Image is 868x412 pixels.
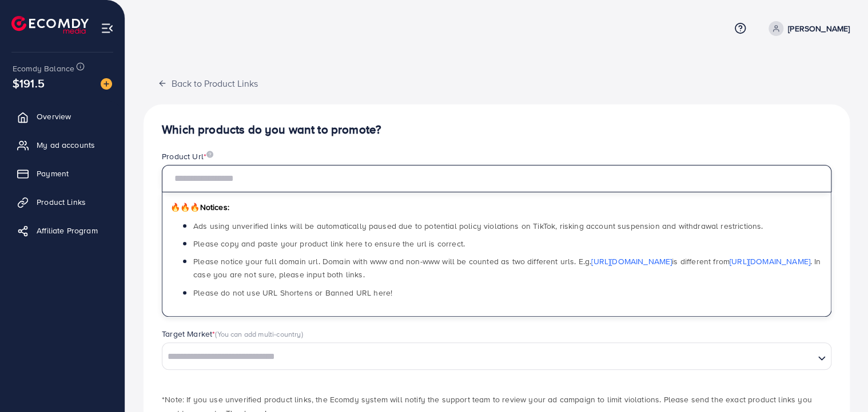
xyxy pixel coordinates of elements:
span: Notices: [170,201,229,213]
a: Overview [9,105,116,128]
iframe: Chat [819,361,859,403]
span: Please copy and paste your product link here to ensure the url is correct. [193,238,465,249]
img: image [101,78,112,90]
input: Search for option [164,348,813,366]
span: $191.5 [13,75,45,91]
a: Payment [9,162,116,185]
h4: Which products do you want to promote? [162,123,831,137]
img: menu [101,22,114,35]
span: Product Links [37,196,86,208]
a: [URL][DOMAIN_NAME] [730,256,810,267]
a: [PERSON_NAME] [764,21,850,36]
div: Search for option [162,342,831,370]
span: My ad accounts [37,139,95,151]
span: Ads using unverified links will be automatically paused due to potential policy violations on Tik... [193,220,763,232]
label: Product Url [162,151,213,162]
label: Target Market [162,328,303,340]
span: Please notice your full domain url. Domain with www and non-www will be counted as two different ... [193,256,821,280]
span: Overview [37,111,71,122]
span: Payment [37,168,69,179]
span: Please do not use URL Shortens or Banned URL here! [193,287,392,298]
a: My ad accounts [9,134,116,156]
button: Back to Product Links [144,71,272,95]
span: Affiliate Program [37,225,98,236]
span: (You can add multi-country) [215,329,302,339]
span: Ecomdy Balance [13,63,74,74]
a: Product Links [9,191,116,213]
img: image [206,151,213,158]
img: logo [11,16,89,34]
a: [URL][DOMAIN_NAME] [591,256,672,267]
a: Affiliate Program [9,219,116,242]
p: [PERSON_NAME] [788,22,850,35]
span: 🔥🔥🔥 [170,201,200,213]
